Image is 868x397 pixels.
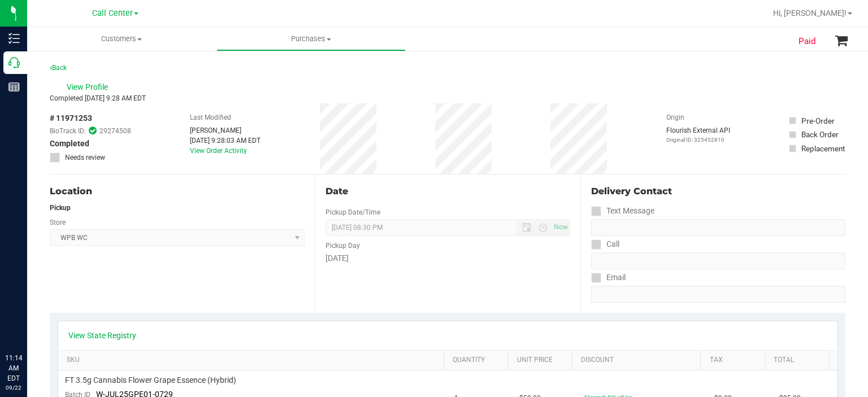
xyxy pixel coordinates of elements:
[8,33,20,44] inline-svg: Inventory
[798,35,816,48] span: Paid
[65,152,105,163] span: Needs review
[666,125,730,144] div: Flourish External API
[453,356,504,365] a: Quantity
[50,217,66,228] label: Store
[33,305,47,319] iframe: Resource center unread badge
[50,138,89,150] span: Completed
[190,147,247,155] a: View Order Activity
[666,136,730,144] p: Original ID: 325452810
[581,356,696,365] a: Discount
[50,185,305,198] div: Location
[67,356,439,365] a: SKU
[190,125,261,136] div: [PERSON_NAME]
[591,203,654,219] label: Text Message
[27,34,216,44] span: Customers
[50,64,67,72] a: Back
[190,112,231,123] label: Last Modified
[92,8,133,18] span: Call Center
[774,356,824,365] a: Total
[50,126,86,136] span: BioTrack ID:
[801,143,845,154] div: Replacement
[591,269,626,286] label: Email
[591,252,845,269] input: Format: (999) 999-9999
[666,112,684,123] label: Origin
[8,57,20,68] inline-svg: Call Center
[216,27,406,51] a: Purchases
[325,241,360,251] label: Pickup Day
[801,115,835,126] div: Pre-Order
[50,204,71,212] strong: Pickup
[591,219,845,236] input: Format: (999) 999-9999
[591,185,845,198] div: Delivery Contact
[217,34,405,44] span: Purchases
[67,81,112,93] span: View Profile
[89,125,97,136] span: In Sync
[65,375,236,386] span: FT 3.5g Cannabis Flower Grape Essence (Hybrid)
[325,252,570,264] div: [DATE]
[517,356,568,365] a: Unit Price
[591,236,619,252] label: Call
[801,129,839,140] div: Back Order
[68,330,136,341] a: View State Registry
[50,112,92,124] span: # 11971253
[5,383,22,392] p: 09/22
[8,81,20,93] inline-svg: Reports
[5,353,22,383] p: 11:14 AM EDT
[773,8,847,18] span: Hi, [PERSON_NAME]!
[11,307,45,341] iframe: Resource center
[99,126,131,136] span: 29274508
[50,94,146,102] span: Completed [DATE] 9:28 AM EDT
[710,356,761,365] a: Tax
[325,185,570,198] div: Date
[190,136,261,146] div: [DATE] 9:28:03 AM EDT
[27,27,216,51] a: Customers
[325,207,380,217] label: Pickup Date/Time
